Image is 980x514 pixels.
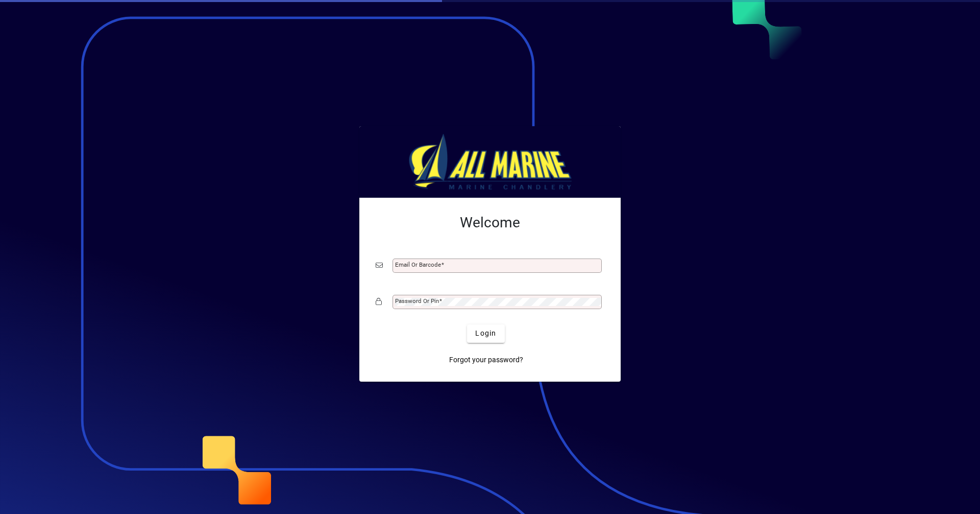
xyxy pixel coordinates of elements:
[395,297,439,305] mat-label: Password or Pin
[467,324,504,343] button: Login
[449,355,523,365] span: Forgot your password?
[376,214,604,231] h2: Welcome
[445,351,527,369] a: Forgot your password?
[395,261,441,268] mat-label: Email or Barcode
[475,328,496,339] span: Login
